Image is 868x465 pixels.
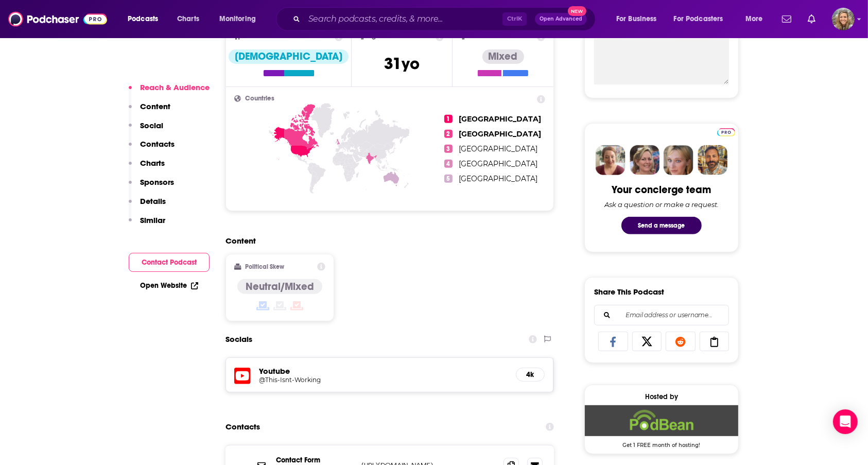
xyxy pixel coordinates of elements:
button: Open AdvancedNew [535,13,587,25]
span: Gender [243,33,266,40]
span: 5 [444,175,453,183]
div: [DEMOGRAPHIC_DATA] [229,49,349,64]
button: Contacts [129,139,175,158]
span: Open Advanced [540,16,582,22]
span: More [745,12,763,26]
h5: Youtube [259,366,508,376]
button: open menu [120,11,171,27]
a: Share on Facebook [598,332,628,351]
p: Contact Form [276,456,353,464]
img: Jules Profile [664,145,693,175]
img: Sydney Profile [596,145,626,175]
button: Sponsors [129,177,174,196]
h2: Content [225,236,546,246]
span: [GEOGRAPHIC_DATA] [459,144,537,153]
img: Podchaser - Follow, Share and Rate Podcasts [8,9,107,29]
span: For Business [616,12,657,26]
span: 31 yo [384,54,420,74]
div: Open Intercom Messenger [833,409,858,434]
span: 3 [444,145,453,153]
span: Podcasts [128,12,158,26]
div: Mixed [482,49,524,64]
button: Content [129,101,170,120]
button: open menu [667,11,738,27]
img: User Profile [832,8,855,30]
a: Show notifications dropdown [804,10,820,28]
span: [GEOGRAPHIC_DATA] [459,159,537,168]
span: Ctrl K [502,12,527,26]
span: Countries [245,95,274,102]
a: Open Website [140,281,198,290]
input: Search podcasts, credits, & more... [304,11,502,27]
p: Contacts [140,139,175,149]
p: Details [140,196,166,206]
span: New [568,6,586,16]
img: Jon Profile [698,145,727,175]
p: Similar [140,215,165,225]
div: Search followers [594,305,729,325]
button: Show profile menu [832,8,855,30]
a: Charts [170,11,205,27]
img: Podchaser Pro [717,128,735,136]
span: [GEOGRAPHIC_DATA] [459,129,541,139]
img: Podbean Deal: Get 1 FREE month of hosting! [585,405,738,436]
h2: Socials [225,330,252,349]
h3: Share This Podcast [594,287,664,297]
div: Your concierge team [612,183,711,196]
span: Get 1 FREE month of hosting! [585,436,738,449]
span: 2 [444,130,453,138]
button: Send a message [621,217,702,234]
p: Social [140,120,163,130]
a: Share on X/Twitter [632,332,662,351]
span: [GEOGRAPHIC_DATA] [459,174,537,183]
a: @This-Isnt-Working [259,376,508,384]
h2: Contacts [225,417,260,437]
span: 1 [444,115,453,123]
span: Parental Status [468,33,514,40]
span: For Podcasters [674,12,723,26]
span: 4 [444,160,453,168]
span: Monitoring [219,12,256,26]
a: Share on Reddit [666,332,696,351]
p: Content [140,101,170,111]
a: Podbean Deal: Get 1 FREE month of hosting! [585,405,738,447]
button: Details [129,196,166,215]
span: Charts [177,12,199,26]
input: Email address or username... [603,305,720,325]
span: [GEOGRAPHIC_DATA] [459,114,541,124]
img: Barbara Profile [630,145,659,175]
button: Charts [129,158,165,177]
button: Social [129,120,163,140]
h2: Political Skew [246,263,285,270]
button: open menu [212,11,269,27]
a: Copy Link [700,332,730,351]
a: Show notifications dropdown [778,10,795,28]
span: Age [367,33,380,40]
button: open menu [738,11,776,27]
h5: @This-Isnt-Working [259,376,424,384]
button: Contact Podcast [129,253,210,272]
h4: Neutral/Mixed [246,280,314,293]
a: Pro website [717,127,735,136]
button: open menu [609,11,670,27]
span: Logged in as sallym [832,8,855,30]
button: Reach & Audience [129,82,210,101]
h5: 4k [525,370,536,379]
p: Sponsors [140,177,174,187]
p: Reach & Audience [140,82,210,92]
button: Similar [129,215,165,234]
div: Hosted by [585,392,738,401]
div: Ask a question or make a request. [604,200,719,209]
p: Charts [140,158,165,168]
div: Search podcasts, credits, & more... [286,7,605,31]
